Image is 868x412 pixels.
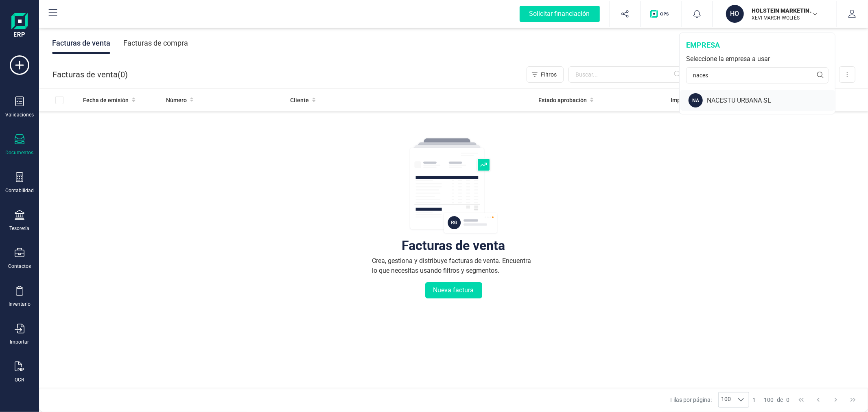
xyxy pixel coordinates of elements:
[541,70,557,79] span: Filtros
[670,392,749,408] div: Filas por página:
[786,396,789,404] span: 0
[707,96,835,105] div: NACESTU URBANA SL
[15,377,24,383] div: OCR
[752,7,817,15] p: HOLSTEIN MARKETING SL
[520,6,600,22] div: Solicitar financiación
[10,225,30,232] div: Tesorería
[689,93,703,107] div: NA
[686,54,829,64] div: Seleccione la empresa a usar
[527,66,564,83] button: Filtros
[166,96,187,104] span: Número
[10,339,29,345] div: Importar
[752,396,789,404] div: -
[828,392,844,408] button: Next Page
[764,396,774,404] span: 100
[52,33,110,54] div: Facturas de venta
[777,396,783,404] span: de
[752,15,817,21] p: XEVI MARCH WOLTÉS
[5,187,34,194] div: Contabilidad
[290,96,309,104] span: Cliente
[9,301,31,307] div: Inventario
[52,66,128,83] div: Facturas de venta ( )
[372,256,535,276] div: Crea, gestiona y distribuye facturas de venta. Encuentra lo que necesitas usando filtros y segmen...
[409,137,498,235] img: img-empty-table.svg
[123,33,188,54] div: Facturas de compra
[11,13,28,39] img: Logo Finanedi
[845,392,861,408] button: Last Page
[794,392,809,408] button: First Page
[686,39,829,51] div: empresa
[811,392,826,408] button: Previous Page
[650,10,672,18] img: Logo de OPS
[645,1,677,27] button: Logo de OPS
[538,96,587,104] span: Estado aprobación
[752,396,756,404] span: 1
[8,263,31,270] div: Contactos
[510,1,610,27] button: Solicitar financiación
[719,392,733,407] span: 100
[83,96,129,104] span: Fecha de emisión
[726,5,744,23] div: HO
[5,112,34,118] div: Validaciones
[425,282,482,298] button: Nueva factura
[120,69,125,80] span: 0
[686,67,829,83] input: Buscar empresa
[568,66,686,83] input: Buscar...
[671,96,691,104] span: Importe
[723,1,827,27] button: HOHOLSTEIN MARKETING SLXEVI MARCH WOLTÉS
[402,241,505,250] div: Facturas de venta
[6,149,34,156] div: Documentos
